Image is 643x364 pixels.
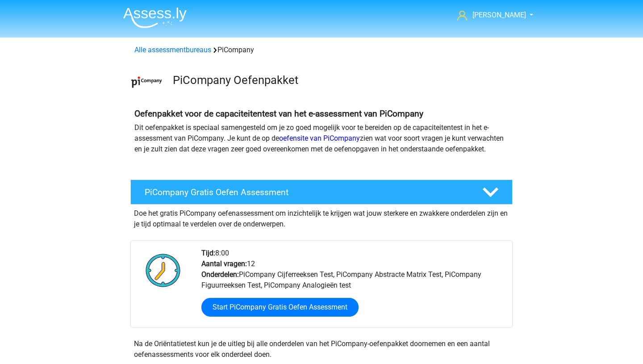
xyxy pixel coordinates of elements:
[131,66,163,98] img: picompany.png
[472,11,526,19] span: [PERSON_NAME]
[201,259,247,268] b: Aantal vragen:
[130,339,513,360] div: Na de Oriëntatietest kun je de uitleg bij alle onderdelen van het PiCompany-oefenpakket doornemen...
[130,205,513,230] div: Doe het gratis PiCompany oefenassessment om inzichtelijk te krijgen wat jouw sterkere en zwakkere...
[131,45,512,55] div: PiCompany
[201,249,215,257] b: Tijd:
[127,180,516,205] a: PiCompany Gratis Oefen Assessment
[279,134,360,142] a: oefensite van PiCompany
[195,248,512,327] div: 8:00 12 PiCompany Cijferreeksen Test, PiCompany Abstracte Matrix Test, PiCompany Figuurreeksen Te...
[141,248,186,293] img: Klok
[123,7,187,28] img: Assessly
[173,73,505,87] h3: PiCompany Oefenpakket
[134,109,423,119] b: Oefenpakket voor de capaciteitentest van het e-assessment van PiCompany
[145,187,468,197] h4: PiCompany Gratis Oefen Assessment
[454,10,527,21] a: [PERSON_NAME]
[201,298,359,317] a: Start PiCompany Gratis Oefen Assessment
[134,46,211,54] a: Alle assessmentbureaus
[134,122,509,155] p: Dit oefenpakket is speciaal samengesteld om je zo goed mogelijk voor te bereiden op de capaciteit...
[201,270,239,279] b: Onderdelen:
